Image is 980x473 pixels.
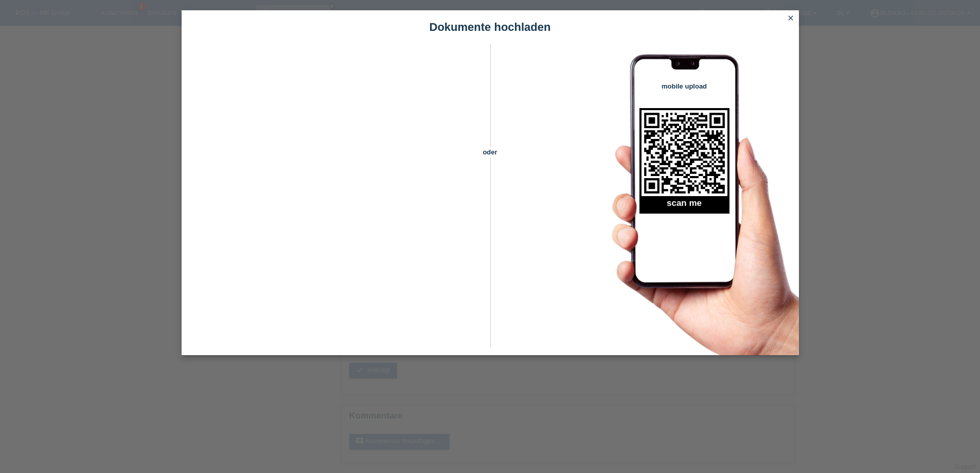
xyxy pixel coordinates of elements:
a: close [784,13,797,25]
iframe: Upload [197,69,472,327]
span: oder [472,147,508,157]
h1: Dokumente hochladen [182,21,799,33]
h2: scan me [639,198,729,214]
i: close [787,14,795,22]
h4: mobile upload [639,82,729,90]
